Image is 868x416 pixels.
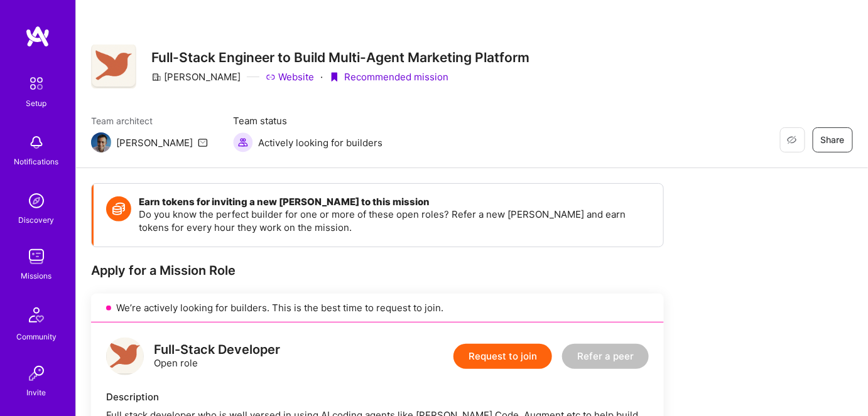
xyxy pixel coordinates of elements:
div: Invite [27,386,46,399]
div: Apply for a Mission Role [91,262,664,279]
div: Community [16,330,57,343]
i: icon EyeClosed [787,135,797,145]
div: Discovery [19,213,55,227]
div: Setup [26,97,47,110]
div: [PERSON_NAME] [116,136,193,149]
img: Community [21,300,52,330]
div: [PERSON_NAME] [151,70,241,83]
div: Notifications [14,155,59,168]
div: We’re actively looking for builders. This is the best time to request to join. [91,294,664,323]
i: icon Mail [198,137,208,147]
img: discovery [24,188,49,213]
img: logo [25,25,50,48]
div: Open role [154,343,280,370]
img: Team Architect [91,132,111,152]
i: icon CompanyGray [151,72,161,82]
span: Share [821,134,845,146]
button: Request to join [453,344,552,369]
button: Share [813,127,853,152]
img: Token icon [106,196,131,221]
img: Actively looking for builders [233,132,253,152]
span: Team status [233,114,382,127]
img: setup [23,70,50,97]
div: Description [106,390,649,403]
div: · [320,70,323,83]
span: Actively looking for builders [258,136,382,149]
h4: Earn tokens for inviting a new [PERSON_NAME] to this mission [139,196,651,208]
img: bell [24,130,49,155]
button: Refer a peer [562,344,649,369]
img: Company Logo [91,45,136,89]
span: Team architect [91,114,208,127]
div: Missions [21,269,52,282]
img: Invite [24,361,49,386]
img: logo [106,338,144,375]
h3: Full-Stack Engineer to Build Multi-Agent Marketing Platform [151,50,529,65]
i: icon PurpleRibbon [329,72,339,82]
div: Full-Stack Developer [154,343,280,356]
img: teamwork [24,244,49,269]
a: Website [266,70,314,83]
p: Do you know the perfect builder for one or more of these open roles? Refer a new [PERSON_NAME] an... [139,208,651,234]
div: Recommended mission [329,70,448,83]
